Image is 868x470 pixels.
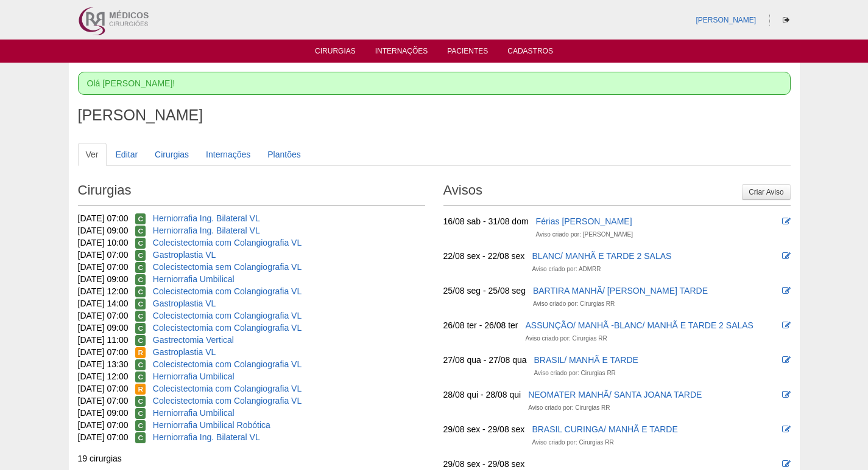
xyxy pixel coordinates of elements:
[153,274,235,284] a: Herniorrafia Umbilical
[78,347,129,357] span: [DATE] 07:00
[375,47,428,59] a: Internações
[135,335,146,346] span: Confirmada
[536,216,632,226] a: Férias [PERSON_NAME]
[135,396,146,407] span: Confirmada
[447,47,488,59] a: Pacientes
[135,359,146,370] span: Confirmada
[78,372,129,381] span: [DATE] 12:00
[135,226,146,237] span: Confirmada
[534,355,638,365] a: BRASIL/ MANHÃ E TARDE
[78,396,129,406] span: [DATE] 07:00
[78,452,425,465] div: 19 cirurgias
[782,321,791,330] i: Editar
[198,143,258,166] a: Internações
[78,359,129,369] span: [DATE] 13:30
[528,402,610,414] div: Aviso criado por: Cirurgias RR
[443,319,518,331] div: 26/08 ter - 26/08 ter
[782,286,791,295] i: Editar
[443,354,527,366] div: 27/08 qua - 27/08 qua
[153,213,260,223] a: Herniorrafia Ing. Bilateral VL
[153,262,302,272] a: Colecistectomia sem Colangiografia VL
[534,367,616,379] div: Aviso criado por: Cirurgias RR
[153,372,235,381] a: Herniorrafia Umbilical
[135,238,146,249] span: Confirmada
[153,226,260,235] a: Herniorrafia Ing. Bilateral VL
[153,420,270,430] a: Herniorrafia Umbilical Robótica
[78,335,129,345] span: [DATE] 11:00
[153,359,302,369] a: Colecistectomia com Colangiografia VL
[782,460,791,468] i: Editar
[135,384,146,395] span: Reservada
[135,408,146,419] span: Confirmada
[532,251,671,261] a: BLANC/ MANHÃ E TARDE 2 SALAS
[525,320,753,330] a: ASSUNÇÃO/ MANHÃ -BLANC/ MANHÃ E TARDE 2 SALAS
[135,274,146,285] span: Confirmada
[782,356,791,364] i: Editar
[153,299,216,308] a: Gastroplastia VL
[78,323,129,333] span: [DATE] 09:00
[533,286,708,295] a: BARTIRA MANHÃ/ [PERSON_NAME] TARDE
[443,215,529,227] div: 16/08 sab - 31/08 dom
[153,396,302,406] a: Colecistectomia com Colangiografia VL
[78,238,129,247] span: [DATE] 10:00
[78,408,129,418] span: [DATE] 09:00
[135,286,146,297] span: Confirmada
[78,274,129,284] span: [DATE] 09:00
[153,250,216,260] a: Gastroplastia VL
[135,372,146,382] span: Confirmada
[443,285,526,297] div: 25/08 seg - 25/08 seg
[153,323,302,333] a: Colecistectomia com Colangiografia VL
[78,384,129,393] span: [DATE] 07:00
[78,286,129,296] span: [DATE] 12:00
[78,262,129,272] span: [DATE] 07:00
[78,299,129,308] span: [DATE] 14:00
[153,238,302,247] a: Colecistectomia com Colangiografia VL
[153,311,302,320] a: Colecistectomia com Colangiografia VL
[135,420,146,431] span: Confirmada
[135,213,146,224] span: Confirmada
[78,213,129,223] span: [DATE] 07:00
[443,423,525,435] div: 29/08 sex - 29/08 sex
[78,108,791,123] h1: [PERSON_NAME]
[536,229,633,241] div: Aviso criado por: [PERSON_NAME]
[78,178,425,206] h2: Cirurgias
[153,408,235,418] a: Herniorrafia Umbilical
[135,299,146,309] span: Confirmada
[153,384,302,393] a: Colecistectomia com Colangiografia VL
[507,47,553,59] a: Cadastros
[259,143,308,166] a: Plantões
[742,184,790,200] a: Criar Aviso
[78,226,129,235] span: [DATE] 09:00
[782,217,791,226] i: Editar
[525,333,607,345] div: Aviso criado por: Cirurgias RR
[443,250,525,262] div: 22/08 sex - 22/08 sex
[135,262,146,273] span: Confirmada
[696,16,756,24] a: [PERSON_NAME]
[78,432,129,442] span: [DATE] 07:00
[108,143,146,166] a: Editar
[532,263,601,275] div: Aviso criado por: ADMRR
[783,16,789,24] i: Sair
[782,390,791,399] i: Editar
[135,250,146,261] span: Confirmada
[443,178,791,206] h2: Avisos
[135,323,146,334] span: Confirmada
[532,424,677,434] a: BRASIL CURINGA/ MANHÃ E TARDE
[533,298,615,310] div: Aviso criado por: Cirurgias RR
[78,72,791,95] div: Olá [PERSON_NAME]!
[153,432,260,442] a: Herniorrafia Ing. Bilateral VL
[147,143,197,166] a: Cirurgias
[315,47,356,59] a: Cirurgias
[443,389,521,401] div: 28/08 qui - 28/08 qui
[78,250,129,260] span: [DATE] 07:00
[78,420,129,430] span: [DATE] 07:00
[135,347,146,358] span: Reservada
[78,143,107,166] a: Ver
[782,425,791,434] i: Editar
[153,335,234,345] a: Gastrectomia Vertical
[528,390,702,399] a: NEOMATER MANHÃ/ SANTA JOANA TARDE
[532,437,613,449] div: Aviso criado por: Cirurgias RR
[78,311,129,320] span: [DATE] 07:00
[153,286,302,296] a: Colecistectomia com Colangiografia VL
[443,458,525,470] div: 29/08 sex - 29/08 sex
